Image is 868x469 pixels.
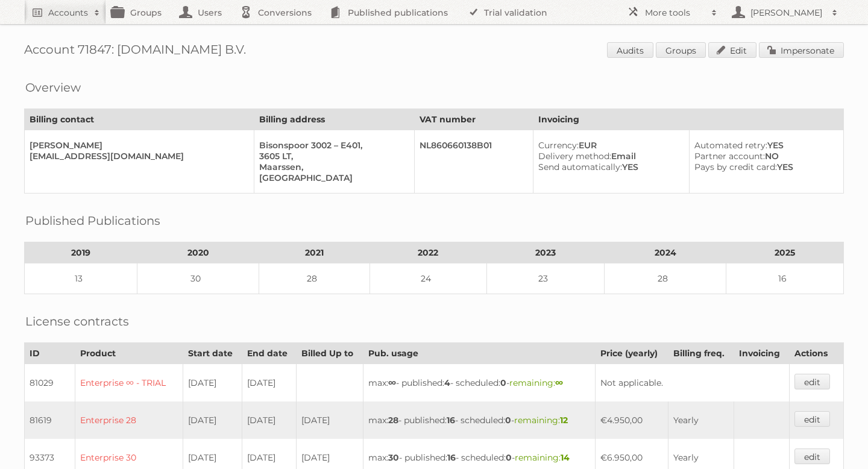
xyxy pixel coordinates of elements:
[694,140,767,151] span: Automated retry:
[607,42,653,58] a: Audits
[75,364,183,402] td: Enterprise ∞ - TRIAL
[444,377,450,388] strong: 4
[183,364,242,402] td: [DATE]
[726,263,844,294] td: 16
[388,415,398,426] strong: 28
[363,401,596,439] td: max: - published: - scheduled: -
[25,401,75,439] td: 81619
[538,162,622,172] span: Send automatically:
[794,449,830,464] a: edit
[363,343,596,364] th: Pub. usage
[555,377,563,388] strong: ∞
[25,212,160,230] h2: Published Publications
[414,109,533,130] th: VAT number
[259,162,404,172] div: Maarssen,
[487,263,605,294] td: 23
[500,377,506,388] strong: 0
[25,364,75,402] td: 81029
[656,42,706,58] a: Groups
[694,162,777,172] span: Pays by credit card:
[259,172,404,183] div: [GEOGRAPHIC_DATA]
[538,151,611,162] span: Delivery method:
[25,78,81,96] h2: Overview
[254,109,415,130] th: Billing address
[596,364,789,402] td: Not applicable.
[726,242,844,263] th: 2025
[596,401,668,439] td: €4.950,00
[137,263,259,294] td: 30
[538,151,679,162] div: Email
[414,130,533,194] td: NL860660138B01
[514,415,568,426] span: remaining:
[30,151,244,162] div: [EMAIL_ADDRESS][DOMAIN_NAME]
[747,7,826,19] h2: [PERSON_NAME]
[734,343,789,364] th: Invoicing
[759,42,844,58] a: Impersonate
[694,151,765,162] span: Partner account:
[25,242,137,263] th: 2019
[604,263,726,294] td: 28
[538,140,579,151] span: Currency:
[25,343,75,364] th: ID
[447,452,456,463] strong: 16
[538,140,679,151] div: EUR
[533,109,843,130] th: Invoicing
[242,401,296,439] td: [DATE]
[596,343,668,364] th: Price (yearly)
[515,452,570,463] span: remaining:
[388,377,396,388] strong: ∞
[668,401,734,439] td: Yearly
[604,242,726,263] th: 2024
[694,151,834,162] div: NO
[25,263,137,294] td: 13
[538,162,679,172] div: YES
[487,242,605,263] th: 2023
[668,343,734,364] th: Billing freq.
[25,109,254,130] th: Billing contact
[370,263,487,294] td: 24
[183,401,242,439] td: [DATE]
[794,374,830,389] a: edit
[25,312,129,330] h2: License contracts
[242,343,296,364] th: End date
[370,242,487,263] th: 2022
[789,343,843,364] th: Actions
[694,162,834,172] div: YES
[259,151,404,162] div: 3605 LT,
[794,411,830,427] a: edit
[447,415,455,426] strong: 16
[297,401,363,439] td: [DATE]
[506,452,512,463] strong: 0
[30,140,244,151] div: [PERSON_NAME]
[183,343,242,364] th: Start date
[75,401,183,439] td: Enterprise 28
[561,452,570,463] strong: 14
[560,415,568,426] strong: 12
[242,364,296,402] td: [DATE]
[388,452,399,463] strong: 30
[24,42,844,60] h1: Account 71847: [DOMAIN_NAME] B.V.
[297,343,363,364] th: Billed Up to
[708,42,756,58] a: Edit
[259,140,404,151] div: Bisonspoor 3002 – E401,
[505,415,511,426] strong: 0
[363,364,596,402] td: max: - published: - scheduled: -
[137,242,259,263] th: 2020
[259,263,370,294] td: 28
[694,140,834,151] div: YES
[645,7,705,19] h2: More tools
[509,377,563,388] span: remaining:
[259,242,370,263] th: 2021
[75,343,183,364] th: Product
[48,7,88,19] h2: Accounts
